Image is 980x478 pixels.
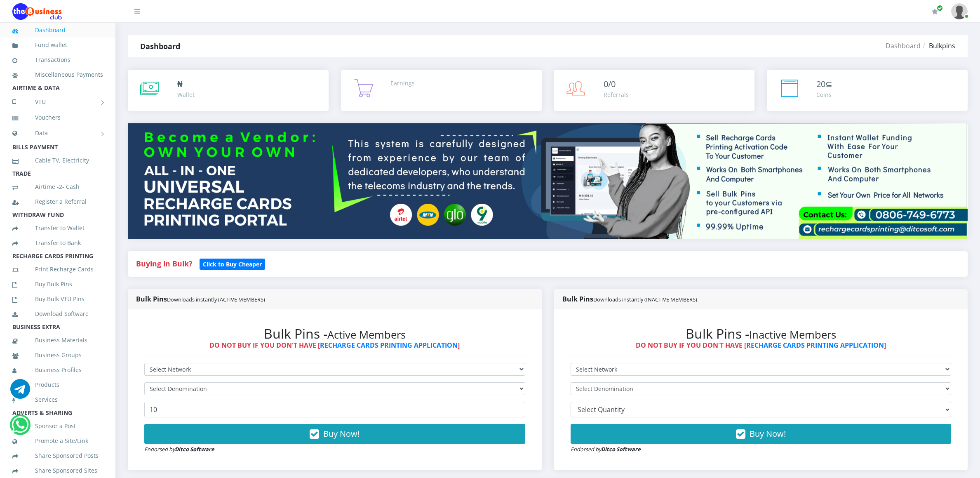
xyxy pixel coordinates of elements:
a: ₦ Wallet [128,70,329,111]
a: Fund wallet [12,35,103,54]
a: Services [12,390,103,409]
a: Vouchers [12,108,103,127]
span: Buy Now! [750,428,786,439]
small: Inactive Members [749,327,836,342]
a: Cable TV, Electricity [12,151,103,170]
small: Downloads instantly (ACTIVE MEMBERS) [167,296,265,303]
a: Transfer to Wallet [12,219,103,238]
a: Business Profiles [12,360,103,379]
img: User [951,3,968,19]
span: Buy Now! [323,428,360,439]
button: Buy Now! [144,424,525,444]
strong: DO NOT BUY IF YOU DON'T HAVE [ ] [636,341,886,350]
a: 0/0 Referrals [554,70,755,111]
b: Click to Buy Cheaper [203,260,262,268]
a: Airtime -2- Cash [12,177,103,196]
div: ⊆ [816,78,832,90]
a: Business Groups [12,346,103,365]
strong: Ditco Software [175,445,214,453]
a: VTU [12,92,103,112]
strong: Buying in Bulk? [136,259,192,268]
i: Renew/Upgrade Subscription [932,8,938,15]
a: Dashboard [886,41,921,50]
a: RECHARGE CARDS PRINTING APPLICATION [320,341,458,350]
a: Dashboard [12,21,103,40]
img: multitenant_rcp.png [128,123,968,238]
a: Transactions [12,50,103,69]
small: Downloads instantly (INACTIVE MEMBERS) [593,296,697,303]
div: ₦ [177,78,195,90]
div: Coins [816,90,832,99]
a: Business Materials [12,331,103,350]
input: Enter Quantity [144,402,525,417]
a: Print Recharge Cards [12,260,103,279]
li: Bulkpins [921,41,955,51]
a: Share Sponsored Posts [12,446,103,465]
a: Chat for support [10,385,30,399]
a: Buy Bulk VTU Pins [12,290,103,308]
span: 20 [816,78,825,89]
a: RECHARGE CARDS PRINTING APPLICATION [746,341,884,350]
a: Chat for support [12,421,28,435]
a: Miscellaneous Payments [12,65,103,84]
a: Register a Referral [12,192,103,211]
strong: Bulk Pins [136,294,265,304]
a: Promote a Site/Link [12,431,103,450]
h2: Bulk Pins - [144,326,525,341]
small: Endorsed by [144,445,214,453]
div: Referrals [604,90,629,99]
strong: Dashboard [140,41,180,51]
a: Data [12,123,103,144]
small: Active Members [327,327,406,342]
a: Transfer to Bank [12,233,103,252]
strong: DO NOT BUY IF YOU DON'T HAVE [ ] [209,341,460,350]
a: Earnings [341,70,542,111]
h2: Bulk Pins - [571,326,952,341]
img: Logo [12,3,62,20]
a: Products [12,375,103,394]
span: 0/0 [604,78,616,89]
strong: Ditco Software [601,445,641,453]
small: Endorsed by [571,445,641,453]
a: Download Software [12,304,103,323]
div: Earnings [390,79,415,87]
div: Wallet [177,90,195,99]
span: Renew/Upgrade Subscription [937,5,943,11]
strong: Bulk Pins [562,294,697,304]
a: Sponsor a Post [12,417,103,436]
a: Buy Bulk Pins [12,275,103,294]
button: Buy Now! [571,424,952,444]
a: Click to Buy Cheaper [200,259,265,268]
